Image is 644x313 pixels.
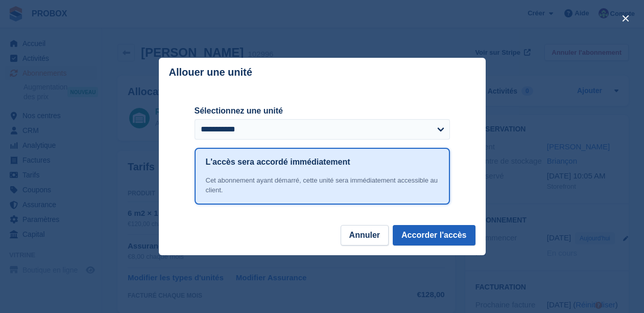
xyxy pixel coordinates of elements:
h1: L'accès sera accordé immédiatement [206,156,350,168]
p: Allouer une unité [169,66,252,78]
button: Accorder l'accès [393,225,475,245]
label: Sélectionnez une unité [195,105,450,117]
div: Cet abonnement ayant démarré, cette unité sera immédiatement accessible au client. [206,175,439,195]
button: Annuler [341,225,389,245]
button: close [617,10,634,27]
